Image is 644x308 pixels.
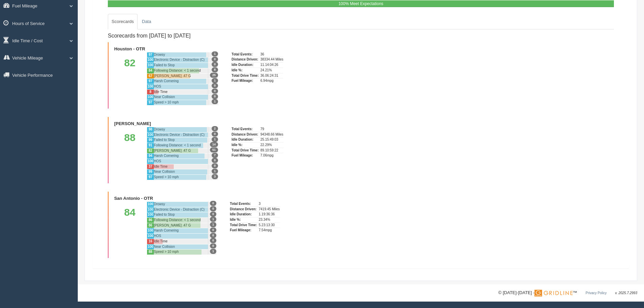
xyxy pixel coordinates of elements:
div: Distance Driven: [232,57,259,62]
span: v. 2025.7.2993 [615,291,637,295]
div: 86 [147,217,154,223]
div: 3 [259,202,280,207]
div: 38334.44 Miles [260,57,283,62]
div: 36 [260,52,283,57]
div: 8 [147,89,154,95]
div: 100 [147,244,154,250]
div: Fuel Mileage: [232,153,259,158]
div: 97 [147,52,154,57]
div: 100 [147,228,154,233]
div: Total Events: [230,202,257,207]
div: 82 [113,52,147,105]
div: Idle Duration: [232,137,259,142]
div: 84 [147,68,154,73]
div: 100 [147,94,154,100]
div: 24.21% [260,68,283,73]
span: 0 [212,132,218,137]
span: 2 [212,126,218,131]
div: 89.10:59:22 [260,148,283,153]
div: 25.15:49:03 [260,137,283,142]
span: 0 [212,158,218,163]
div: 91 [147,143,154,148]
div: © [DATE]-[DATE] - ™ [498,289,637,297]
a: Scorecards [108,14,138,29]
div: Total Drive Time: [232,148,259,153]
b: San Antonio - OTR [114,196,153,201]
div: 94348.66 Miles [260,132,283,137]
div: 11.14:04:26 [260,62,283,68]
b: [PERSON_NAME] [114,121,151,126]
span: 7 [212,153,218,158]
span: 0 [210,233,216,238]
div: 100 [147,212,154,217]
h4: Scorecards from [DATE] to [DATE] [108,33,311,39]
div: 6.94mpg [260,78,283,84]
span: 0 [210,238,216,243]
div: 84 [113,202,147,255]
div: 7.54mpg [259,228,280,233]
a: Privacy Policy [586,291,606,295]
div: 100 [147,202,154,207]
div: 37 [147,164,154,169]
span: 0 [212,83,218,88]
div: Total Drive Time: [230,222,257,228]
div: 100 [147,57,154,63]
div: 97 [147,78,154,84]
span: 51 [210,147,218,152]
div: 7419.45 Miles [259,207,280,212]
span: 0 [212,163,218,168]
span: 3 [212,174,218,179]
div: Total Events: [232,127,259,132]
div: 100 [147,84,154,89]
div: Total Drive Time: [232,73,259,78]
b: Houston - OTR [114,46,145,51]
div: 98 [147,127,154,132]
span: 0 [212,57,218,62]
div: 97 [147,174,154,180]
div: 100 [147,132,154,138]
div: 99 [147,137,154,143]
div: 1.19:36:36 [259,212,280,217]
div: 22.29% [260,142,283,148]
div: Idle %: [230,217,257,222]
span: 0 [210,243,216,248]
span: 14 [210,142,218,147]
span: 1 [212,137,218,142]
div: Idle %: [232,68,259,73]
div: Fuel Mileage: [232,78,259,84]
div: Total Events: [232,52,259,57]
div: Idle %: [232,142,259,148]
div: Idle Duration: [230,212,257,217]
span: 0 [210,201,216,206]
span: 0 [210,212,216,217]
span: 1 [212,51,218,56]
div: 100 [147,207,154,212]
span: 0 [212,89,218,94]
span: 25 [210,73,218,78]
span: 1 [210,217,216,222]
div: 36.06:24:31 [260,73,283,78]
div: 67 [147,73,154,79]
span: 0 [210,228,216,233]
div: 100 [147,63,154,68]
div: 5.23:13:30 [259,222,280,228]
span: 8 [212,67,218,72]
div: 82 [147,148,154,153]
img: Gridline [534,290,573,297]
div: 16 [147,239,154,244]
div: 99 [147,169,154,174]
div: Fuel Mileage: [230,228,257,233]
div: 97 [147,100,154,105]
a: Data [138,14,155,29]
div: 86 [147,223,154,228]
div: 88 [113,127,147,180]
div: 100 [147,233,154,239]
span: 1 [212,169,218,174]
span: 100% Meet Expectations [338,1,383,6]
div: 23.34% [259,217,280,222]
div: Distance Driven: [230,207,257,212]
span: 1 [212,99,218,104]
div: 88 [147,249,154,255]
div: 7.06mpg [260,153,283,158]
span: 0 [210,206,216,211]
